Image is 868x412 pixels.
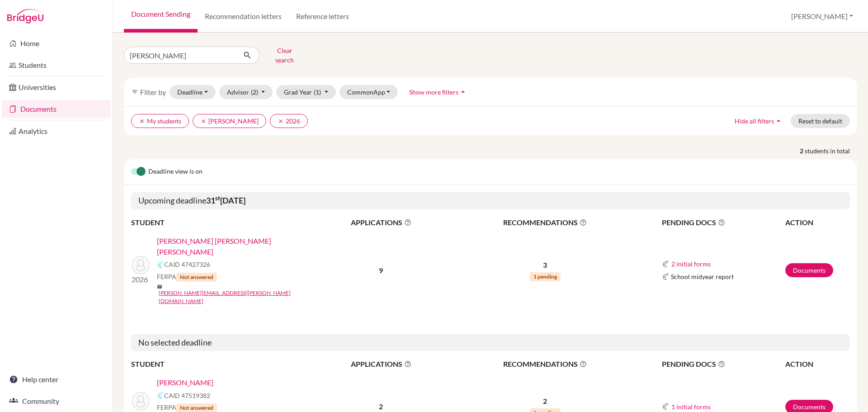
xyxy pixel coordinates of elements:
span: PENDING DOCS [662,359,784,369]
i: arrow_drop_up [458,87,467,96]
button: Hide all filtersarrow_drop_up [727,114,791,128]
i: filter_list [131,88,138,95]
a: [PERSON_NAME] [157,377,213,388]
button: 2 initial forms [671,259,711,269]
img: Common App logo [662,273,669,280]
h5: No selected deadline [131,334,850,351]
button: clear[PERSON_NAME] [193,114,266,128]
p: 2 [451,396,640,407]
th: STUDENT [131,217,312,228]
a: Documents [785,263,833,277]
th: ACTION [785,358,850,370]
i: clear [200,118,207,124]
span: Filter by [140,88,166,96]
img: Common App logo [662,260,669,268]
img: Common App logo [157,392,164,399]
b: 2 [379,402,383,411]
img: Cabrera, Claudia [132,392,150,410]
img: Cabrera Morales, Giovanni Leonidas [132,256,150,274]
span: (1) [314,88,321,96]
button: Show more filtersarrow_drop_up [401,85,475,99]
a: Students [2,56,111,74]
th: ACTION [785,217,850,228]
span: PENDING DOCS [662,217,784,228]
span: mail [157,284,162,289]
img: Common App logo [662,403,669,410]
span: APPLICATIONS [312,217,450,228]
button: Reset to default [791,114,850,128]
button: Deadline [170,85,216,99]
button: CommonApp [340,85,398,99]
a: [PERSON_NAME][EMAIL_ADDRESS][PERSON_NAME][DOMAIN_NAME] [159,289,318,305]
a: Home [2,34,111,52]
span: RECOMMENDATIONS [451,217,640,228]
a: Universities [2,78,111,96]
span: 1 pending [530,272,561,281]
span: students in total [805,146,857,156]
button: Clear search [259,43,310,67]
b: 9 [379,266,383,275]
h5: Upcoming deadline [131,192,850,209]
span: APPLICATIONS [312,359,450,369]
span: RECOMMENDATIONS [451,359,640,369]
a: Community [2,392,111,410]
span: (2) [251,88,258,96]
a: Help center [2,370,111,388]
th: STUDENT [131,358,312,370]
span: Hide all filters [735,117,774,125]
span: CAID 47427326 [164,260,210,269]
button: clear2026 [270,114,308,128]
img: Bridge-U [7,9,43,24]
a: [PERSON_NAME] [PERSON_NAME] [PERSON_NAME] [157,236,318,257]
span: Deadline view is on [148,166,203,177]
strong: 2 [800,146,805,156]
span: FERPA [157,272,217,282]
a: Documents [2,100,111,118]
b: 31 [DATE] [206,195,245,205]
span: Not answered [176,273,217,282]
span: Show more filters [409,88,458,96]
button: Advisor(2) [219,85,273,99]
span: School midyear report [671,272,734,281]
button: [PERSON_NAME] [787,8,857,25]
p: 2026 [132,274,150,285]
i: clear [139,118,145,124]
i: clear [278,118,284,124]
img: Common App logo [157,261,164,268]
button: Grad Year(1) [276,85,336,99]
span: CAID 47519382 [164,391,210,400]
sup: st [215,194,220,202]
p: 3 [451,260,640,270]
button: clearMy students [131,114,189,128]
button: 1 initial forms [671,402,711,412]
input: Find student by name... [124,47,236,64]
a: Analytics [2,122,111,140]
i: arrow_drop_up [774,116,783,125]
